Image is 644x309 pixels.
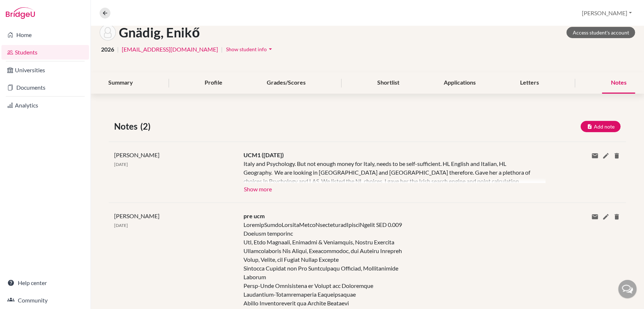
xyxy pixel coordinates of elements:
[100,24,116,41] img: Enikő Gnädig's avatar
[243,159,535,183] div: Italy and Psychology. But not enough money for Italy, needs to be self-sufficient. HL English and...
[6,7,35,19] img: Bridge-U
[243,183,272,194] button: Show more
[243,151,284,158] span: UCM1 ([DATE])
[226,44,274,55] button: Show student infoarrow_drop_down
[267,45,274,53] i: arrow_drop_down
[1,63,89,77] a: Universities
[1,293,89,308] a: Community
[196,72,231,94] div: Profile
[602,72,635,94] div: Notes
[17,5,32,12] span: Help
[579,6,635,20] button: [PERSON_NAME]
[122,45,218,54] a: [EMAIL_ADDRESS][DOMAIN_NAME]
[1,28,89,42] a: Home
[114,162,128,167] span: [DATE]
[567,27,635,38] a: Access student's account
[1,98,89,113] a: Analytics
[512,72,548,94] div: Letters
[119,25,200,40] h1: Gnädig, Enikő
[114,120,140,133] span: Notes
[1,80,89,95] a: Documents
[114,212,160,219] span: [PERSON_NAME]
[226,46,267,52] span: Show student info
[435,72,485,94] div: Applications
[140,120,153,133] span: (2)
[221,45,223,54] span: |
[117,45,119,54] span: |
[581,121,621,132] button: Add note
[258,72,314,94] div: Grades/Scores
[100,72,142,94] div: Summary
[114,151,160,158] span: [PERSON_NAME]
[114,223,128,228] span: [DATE]
[1,276,89,290] a: Help center
[101,45,114,54] span: 2026
[243,212,265,219] span: pre ucm
[1,45,89,60] a: Students
[369,72,408,94] div: Shortlist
